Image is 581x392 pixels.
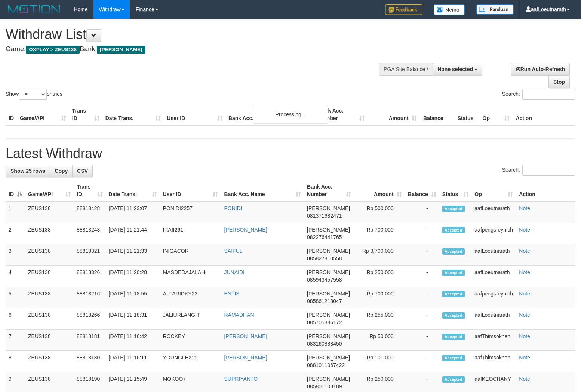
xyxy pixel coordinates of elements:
[55,168,68,174] span: Copy
[307,291,350,297] span: [PERSON_NAME]
[25,287,74,308] td: ZEUS138
[106,351,160,372] td: [DATE] 11:16:11
[106,308,160,330] td: [DATE] 11:18:31
[74,330,105,351] td: 88818181
[439,180,472,201] th: Status: activate to sort column ascending
[102,104,164,125] th: Date Trans.
[307,248,350,254] span: [PERSON_NAME]
[405,201,439,223] td: -
[6,351,25,372] td: 8
[471,287,516,308] td: aafpengsreynich
[25,351,74,372] td: ZEUS138
[74,287,105,308] td: 88818216
[307,383,342,389] span: Copy 085801108189 to clipboard
[74,266,105,287] td: 88818326
[6,89,62,100] label: Show entries
[253,105,328,124] div: Processing...
[513,104,575,125] th: Action
[160,351,221,372] td: YOUNGLEX22
[442,206,465,212] span: Accepted
[307,277,342,283] span: Copy 085943457558 to clipboard
[307,298,342,304] span: Copy 085861218047 to clipboard
[519,227,530,233] a: Note
[74,244,105,266] td: 88818321
[6,308,25,330] td: 6
[379,63,433,76] div: PGA Site Balance /
[25,180,74,201] th: Game/API: activate to sort column ascending
[471,330,516,351] td: aafThimsokhen
[224,333,267,339] a: [PERSON_NAME]
[307,341,342,347] span: Copy 083160888450 to clipboard
[74,180,105,201] th: Trans ID: activate to sort column ascending
[160,330,221,351] td: ROCKEY
[224,376,258,382] a: SUPRIYANTO
[502,165,575,176] label: Search:
[25,266,74,287] td: ZEUS138
[522,165,575,176] input: Search:
[519,333,530,339] a: Note
[6,287,25,308] td: 5
[307,376,350,382] span: [PERSON_NAME]
[307,319,342,325] span: Copy 085705886172 to clipboard
[72,165,93,177] a: CSV
[6,4,62,15] img: MOTION_logo.png
[25,201,74,223] td: ZEUS138
[307,355,350,361] span: [PERSON_NAME]
[26,46,80,54] span: OXPLAY > ZEUS138
[160,266,221,287] td: MASDEDAJALAH
[160,244,221,266] td: INIGACOR
[420,104,455,125] th: Balance
[224,312,254,318] a: RAMADHAN
[224,291,239,297] a: ENTIS
[6,330,25,351] td: 7
[224,248,242,254] a: SAIFUL
[315,104,368,125] th: Bank Acc. Number
[519,269,530,275] a: Note
[405,330,439,351] td: -
[442,270,465,276] span: Accepted
[354,180,405,201] th: Amount: activate to sort column ascending
[6,46,380,53] h4: Game: Bank:
[160,308,221,330] td: JALIURLANGIT
[519,205,530,211] a: Note
[405,244,439,266] td: -
[519,312,530,318] a: Note
[6,180,25,201] th: ID: activate to sort column descending
[442,248,465,255] span: Accepted
[19,89,47,100] select: Showentries
[74,351,105,372] td: 88818180
[442,291,465,297] span: Accepted
[442,376,465,383] span: Accepted
[25,330,74,351] td: ZEUS138
[224,269,244,275] a: JUNAIDI
[160,180,221,201] th: User ID: activate to sort column ascending
[74,201,105,223] td: 88818428
[354,223,405,244] td: Rp 700,000
[6,146,575,161] h1: Latest Withdraw
[354,266,405,287] td: Rp 250,000
[354,351,405,372] td: Rp 101,000
[405,308,439,330] td: -
[160,223,221,244] td: IRAII261
[106,244,160,266] td: [DATE] 11:21:33
[442,355,465,361] span: Accepted
[522,89,575,100] input: Search:
[405,351,439,372] td: -
[307,362,345,368] span: Copy 0881011067422 to clipboard
[471,351,516,372] td: aafThimsokhen
[354,201,405,223] td: Rp 500,000
[224,205,242,211] a: PONIDI
[307,227,350,233] span: [PERSON_NAME]
[455,104,480,125] th: Status
[10,168,45,174] span: Show 25 rows
[6,27,380,42] h1: Withdraw List
[6,223,25,244] td: 2
[307,213,342,219] span: Copy 081371682471 to clipboard
[307,333,350,339] span: [PERSON_NAME]
[354,244,405,266] td: Rp 3,700,000
[17,104,69,125] th: Game/API
[307,312,350,318] span: [PERSON_NAME]
[164,104,225,125] th: User ID
[437,66,473,72] span: None selected
[516,180,575,201] th: Action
